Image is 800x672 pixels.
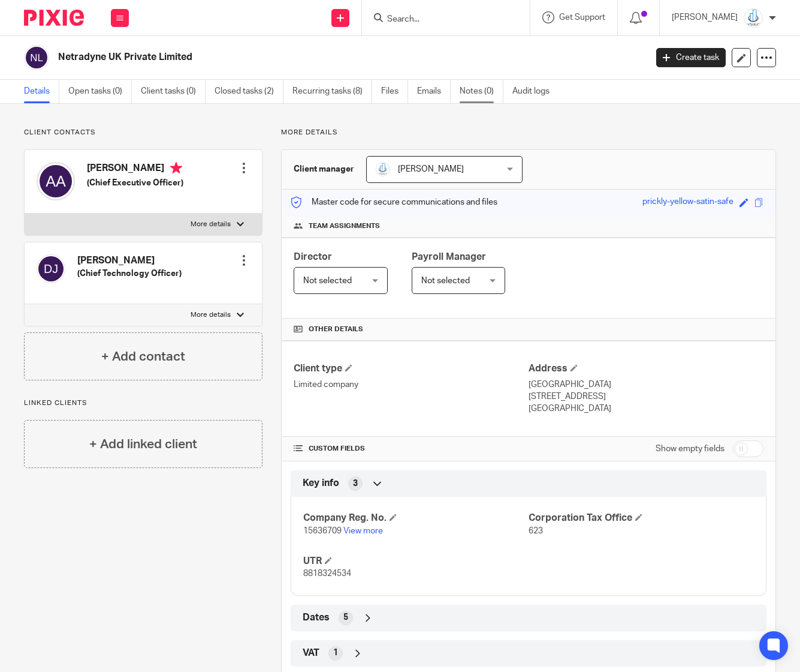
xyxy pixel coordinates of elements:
img: Pixie [24,10,84,26]
h4: Company Reg. No. [303,512,529,524]
p: [GEOGRAPHIC_DATA] [529,379,763,391]
span: Team assignments [309,221,380,231]
p: [GEOGRAPHIC_DATA] [529,403,763,415]
h5: (Chief Technology Officer) [77,268,182,280]
span: VAT [303,647,319,659]
h4: UTR [303,555,529,568]
a: Open tasks (0) [68,80,132,103]
input: Search [386,14,494,25]
span: Other details [309,325,363,334]
h4: Client type [294,362,529,375]
span: 8818324534 [303,569,351,578]
p: Master code for secure communications and files [291,196,497,208]
span: 15636709 [303,527,342,535]
a: Files [381,80,408,103]
p: [STREET_ADDRESS] [529,391,763,403]
p: More details [281,128,776,137]
a: Emails [417,80,451,103]
img: Logo_PNG.png [376,162,390,176]
a: Client tasks (0) [141,80,206,103]
a: Closed tasks (2) [215,80,283,103]
i: Primary [170,162,182,174]
p: More details [191,220,231,229]
h4: [PERSON_NAME] [87,162,183,177]
img: svg%3E [37,254,65,283]
a: Create task [656,48,726,67]
div: prickly-yellow-satin-safe [642,196,733,209]
p: Linked clients [24,398,262,408]
a: View more [343,527,383,535]
p: More details [191,310,231,320]
h4: CUSTOM FIELDS [294,444,529,454]
span: [PERSON_NAME] [398,165,464,173]
p: Client contacts [24,128,262,137]
a: Notes (0) [460,80,503,103]
span: Key info [303,477,339,490]
h4: [PERSON_NAME] [77,254,182,267]
h4: Corporation Tax Office [529,512,754,524]
span: 623 [529,527,543,535]
h4: + Add linked client [89,435,197,454]
span: 1 [333,647,338,659]
span: Not selected [303,277,352,285]
a: Recurring tasks (8) [292,80,372,103]
img: svg%3E [37,162,75,200]
p: [PERSON_NAME] [672,11,738,23]
a: Details [24,80,59,103]
span: Payroll Manager [412,252,486,262]
span: 5 [343,611,348,623]
h4: Address [529,362,763,375]
span: Get Support [559,13,605,22]
h2: Netradyne UK Private Limited [58,51,522,64]
h5: (Chief Executive Officer) [87,177,183,189]
h4: + Add contact [101,347,185,366]
p: Limited company [294,379,529,391]
label: Show empty fields [656,443,724,455]
span: 3 [353,478,358,490]
a: Audit logs [512,80,559,103]
span: Not selected [421,277,470,285]
img: Logo_PNG.png [744,8,763,28]
h3: Client manager [294,163,354,175]
span: Director [294,252,332,262]
img: svg%3E [24,45,49,70]
span: Dates [303,611,330,624]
